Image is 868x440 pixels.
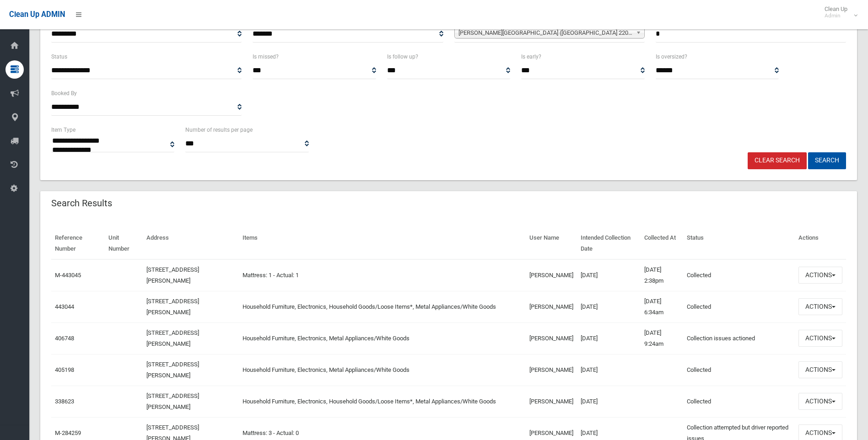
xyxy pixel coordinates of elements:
a: [STREET_ADDRESS][PERSON_NAME] [146,298,199,316]
td: Mattress: 1 - Actual: 1 [239,259,525,291]
a: [STREET_ADDRESS][PERSON_NAME] [146,329,199,347]
th: Unit Number [105,228,143,259]
td: [DATE] 2:38pm [641,259,683,291]
th: Reference Number [51,228,105,259]
button: Actions [798,330,842,347]
label: Number of results per page [185,125,253,135]
td: [DATE] [577,322,641,354]
label: Booked By [51,88,77,98]
a: [STREET_ADDRESS][PERSON_NAME] [146,266,199,284]
th: Items [239,228,525,259]
a: 443044 [55,303,74,310]
a: 338623 [55,398,74,405]
td: Collected [683,354,795,386]
a: [STREET_ADDRESS][PERSON_NAME] [146,392,199,410]
a: 405198 [55,366,74,373]
span: Clean Up [820,5,857,19]
td: Household Furniture, Electronics, Metal Appliances/White Goods [239,354,525,386]
th: Actions [795,228,846,259]
label: Is early? [521,52,541,62]
td: [PERSON_NAME] [526,322,577,354]
td: [DATE] [577,386,641,417]
td: [PERSON_NAME] [526,259,577,291]
label: Item Type [51,125,75,135]
button: Actions [798,361,842,378]
td: Collected [683,259,795,291]
td: Collected [683,291,795,322]
td: Household Furniture, Electronics, Metal Appliances/White Goods [239,322,525,354]
a: M-443045 [55,272,81,279]
th: User Name [526,228,577,259]
a: Clear Search [748,152,807,169]
small: Admin [825,12,847,19]
td: [PERSON_NAME] [526,354,577,386]
td: [DATE] [577,354,641,386]
button: Actions [798,267,842,284]
span: Clean Up ADMIN [9,10,65,19]
td: [DATE] [577,291,641,322]
button: Actions [798,298,842,315]
th: Intended Collection Date [577,228,641,259]
a: [STREET_ADDRESS][PERSON_NAME] [146,361,199,379]
td: [DATE] [577,259,641,291]
td: Household Furniture, Electronics, Household Goods/Loose Items*, Metal Appliances/White Goods [239,291,525,322]
header: Search Results [40,194,123,212]
label: Is follow up? [387,52,418,62]
td: Collected [683,386,795,417]
td: Collection issues actioned [683,322,795,354]
button: Search [808,152,846,169]
td: Household Furniture, Electronics, Household Goods/Loose Items*, Metal Appliances/White Goods [239,386,525,417]
td: [DATE] 6:34am [641,291,683,322]
th: Status [683,228,795,259]
label: Status [51,52,67,62]
label: Is missed? [253,52,279,62]
a: 406748 [55,335,74,342]
a: M-284259 [55,429,81,436]
td: [PERSON_NAME] [526,291,577,322]
th: Collected At [641,228,683,259]
span: [PERSON_NAME][GEOGRAPHIC_DATA] ([GEOGRAPHIC_DATA] 2200) [458,27,632,38]
td: [DATE] 9:24am [641,322,683,354]
td: [PERSON_NAME] [526,386,577,417]
button: Actions [798,393,842,410]
th: Address [143,228,239,259]
label: Is oversized? [656,52,687,62]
